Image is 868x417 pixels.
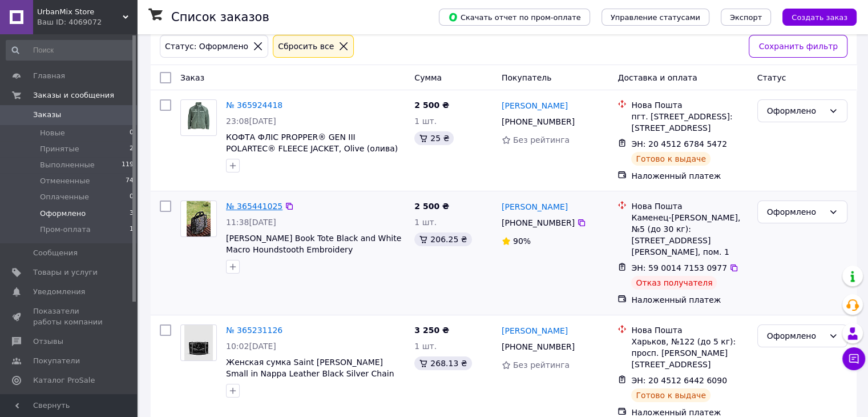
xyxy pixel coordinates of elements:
[33,267,98,278] span: Товары и услуги
[130,224,134,235] span: 1
[180,99,217,136] a: Фото товару
[631,152,710,166] div: Готово к выдаче
[33,110,61,120] span: Заказы
[721,9,771,26] button: Экспорт
[499,339,577,355] div: [PHONE_NUMBER]
[122,160,134,170] span: 119
[171,10,269,24] h1: Список заказов
[6,40,135,61] input: Поиск
[226,234,401,254] a: [PERSON_NAME] Book Tote Black and White Macro Houndstooth Embroidery
[33,71,65,81] span: Главная
[414,326,449,335] span: 3 250 ₴
[502,100,568,111] a: [PERSON_NAME]
[513,360,570,370] span: Без рейтинга
[37,17,137,27] div: Ваш ID: 4069072
[33,356,80,366] span: Покупатели
[601,9,709,26] button: Управление статусами
[33,336,63,347] span: Отзывы
[40,192,89,202] span: Оплаченные
[226,202,282,211] a: № 365441025
[513,236,531,246] span: 90%
[180,73,204,82] span: Заказ
[513,135,570,145] span: Без рейтинга
[767,105,824,117] div: Оформлено
[414,131,454,145] div: 25 ₴
[767,206,824,218] div: Оформлено
[439,9,590,26] button: Скачать отчет по пром-оплате
[414,101,449,110] span: 2 500 ₴
[163,40,251,53] div: Статус: Оформлено
[130,128,134,138] span: 0
[414,117,437,126] span: 1 шт.
[40,176,90,186] span: Отмененные
[499,114,577,130] div: [PHONE_NUMBER]
[631,201,748,212] div: Нова Пошта
[130,144,134,154] span: 2
[792,13,847,22] span: Создать заказ
[226,358,394,378] a: Женская сумка Saint [PERSON_NAME] Small in Nappa Leather Black Silver Chain
[276,40,336,53] div: Сбросить все
[757,73,786,82] span: Статус
[187,201,211,236] img: Фото товару
[730,13,762,22] span: Экспорт
[130,209,134,219] span: 3
[631,336,748,370] div: Харьков, №122 (до 5 кг): просп. [PERSON_NAME][STREET_ADDRESS]
[226,117,276,126] span: 23:08[DATE]
[37,7,123,17] span: UrbanMix Store
[130,192,134,202] span: 0
[40,224,91,235] span: Пром-оплата
[631,376,727,385] span: ЭН: 20 4512 6442 6090
[414,356,471,370] div: 268.13 ₴
[448,12,581,22] span: Скачать отчет по пром-оплате
[502,73,552,82] span: Покупатель
[40,209,86,219] span: Оформлено
[499,215,577,231] div: [PHONE_NUMBER]
[767,330,824,342] div: Оформлено
[40,160,95,170] span: Выполненные
[631,212,748,258] div: Каменец-[PERSON_NAME], №5 (до 30 кг): [STREET_ADDRESS][PERSON_NAME], пом. 1
[414,202,449,211] span: 2 500 ₴
[33,90,114,101] span: Заказы и сообщения
[226,101,282,110] a: № 365924418
[631,111,748,134] div: пгт. [STREET_ADDRESS]: [STREET_ADDRESS]
[617,73,697,82] span: Доставка и оплата
[180,324,217,361] a: Фото товару
[33,375,95,386] span: Каталог ProSale
[758,40,838,53] span: Сохранить фильтр
[126,176,134,186] span: 74
[33,306,106,327] span: Показатели работы компании
[414,73,442,82] span: Сумма
[226,218,276,227] span: 11:38[DATE]
[226,342,276,351] span: 10:02[DATE]
[842,347,865,370] button: Чат с покупателем
[502,325,568,336] a: [PERSON_NAME]
[631,276,717,290] div: Отказ получателя
[33,287,85,297] span: Уведомления
[771,12,857,21] a: Создать заказ
[631,294,748,306] div: Наложенный платеж
[611,13,700,22] span: Управление статусами
[631,170,748,182] div: Наложенный платеж
[631,263,727,272] span: ЭН: 59 0014 7153 0977
[631,324,748,336] div: Нова Пошта
[749,35,847,58] button: Сохранить фильтр
[631,139,727,149] span: ЭН: 20 4512 6784 5472
[33,248,78,258] span: Сообщения
[631,99,748,111] div: Нова Пошта
[40,128,65,138] span: Новые
[414,232,471,246] div: 206.25 ₴
[502,201,568,212] a: [PERSON_NAME]
[187,100,210,135] img: Фото товару
[414,342,437,351] span: 1 шт.
[414,218,437,227] span: 1 шт.
[40,144,79,154] span: Принятые
[226,326,282,335] a: № 365231126
[631,388,710,402] div: Готово к выдаче
[180,201,217,237] a: Фото товару
[226,133,398,153] a: КОФТА ФЛІС PROPPER® GEN III POLARTEC® FLEECE JACKET, Olive (олива)
[184,325,213,360] img: Фото товару
[782,9,857,26] button: Создать заказ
